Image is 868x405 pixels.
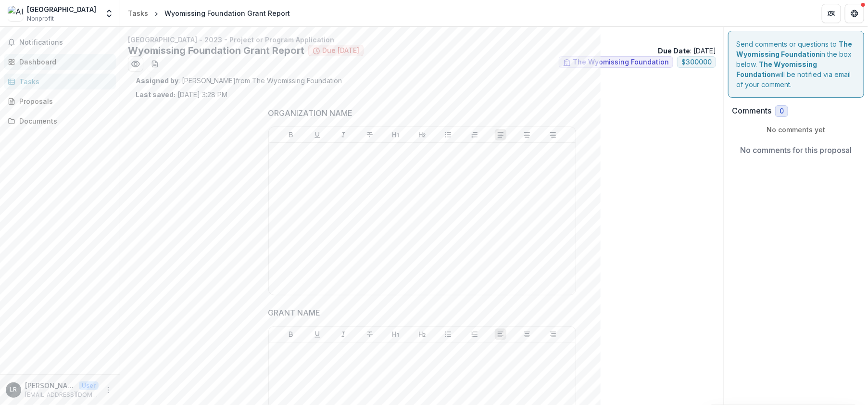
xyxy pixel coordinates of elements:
button: Strike [364,329,376,340]
div: Send comments or questions to in the box below. will be notified via email of your comment. [728,31,864,98]
span: $ 300000 [681,58,712,66]
div: Tasks [128,8,148,18]
span: Nonprofit [27,14,54,23]
button: Open entity switcher [102,4,116,23]
div: Dashboard [19,57,108,67]
p: [GEOGRAPHIC_DATA] - 2023 - Project or Program Application [128,35,716,45]
a: Tasks [4,74,116,89]
div: Laurel Radzieski [10,387,17,393]
div: Wyomissing Foundation Grant Report [164,8,290,18]
strong: Due Date [658,47,690,55]
p: [EMAIL_ADDRESS][DOMAIN_NAME] [25,391,99,399]
div: Proposals [19,96,108,106]
button: Notifications [4,35,116,50]
button: Underline [312,329,323,340]
div: [GEOGRAPHIC_DATA] [27,4,96,14]
button: Align Center [521,329,533,340]
a: Documents [4,113,116,129]
p: ORGANIZATION NAME [268,107,353,119]
p: [PERSON_NAME] [25,380,75,391]
button: Italicize [338,329,349,340]
div: Documents [19,116,108,126]
button: Partners [822,4,841,23]
p: : [DATE] [658,46,716,56]
button: Italicize [338,129,349,140]
button: Align Right [547,129,559,140]
button: Preview 14f94323-7ace-47dc-9be9-0c68d50cd626.pdf [128,56,143,72]
button: Heading 2 [416,329,428,340]
span: The Wyomissing Foundation [573,58,669,66]
strong: The Wyomissing Foundation [736,60,817,78]
button: Align Left [495,129,506,140]
p: User [79,381,99,390]
img: Alvernia University [8,6,23,21]
button: More [102,384,114,396]
span: 0 [780,107,784,115]
nav: breadcrumb [124,6,294,20]
h2: Wyomissing Foundation Grant Report [128,45,304,56]
button: Ordered List [469,329,480,340]
button: Underline [312,129,323,140]
button: Bullet List [442,129,454,140]
span: Notifications [19,38,112,47]
button: Strike [364,129,376,140]
button: Ordered List [469,129,480,140]
p: GRANT NAME [268,307,321,318]
strong: Assigned by [136,76,178,85]
button: Get Help [845,4,864,23]
button: Heading 1 [390,129,402,140]
a: Dashboard [4,54,116,70]
button: Heading 1 [390,329,402,340]
h2: Comments [732,106,771,115]
strong: Last saved: [136,90,176,99]
span: Due [DATE] [322,47,359,55]
button: Align Center [521,129,533,140]
p: No comments yet [732,125,860,135]
p: : [PERSON_NAME] from The Wyomissing Foundation [136,76,708,86]
p: [DATE] 3:28 PM [136,89,227,100]
button: Bold [285,329,297,340]
a: Tasks [124,6,152,20]
button: Bold [285,129,297,140]
button: Align Left [495,329,506,340]
a: Proposals [4,93,116,109]
button: download-word-button [147,56,163,72]
div: Tasks [19,76,108,87]
button: Heading 2 [416,129,428,140]
button: Bullet List [442,329,454,340]
p: No comments for this proposal [741,144,852,156]
button: Align Right [547,329,559,340]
